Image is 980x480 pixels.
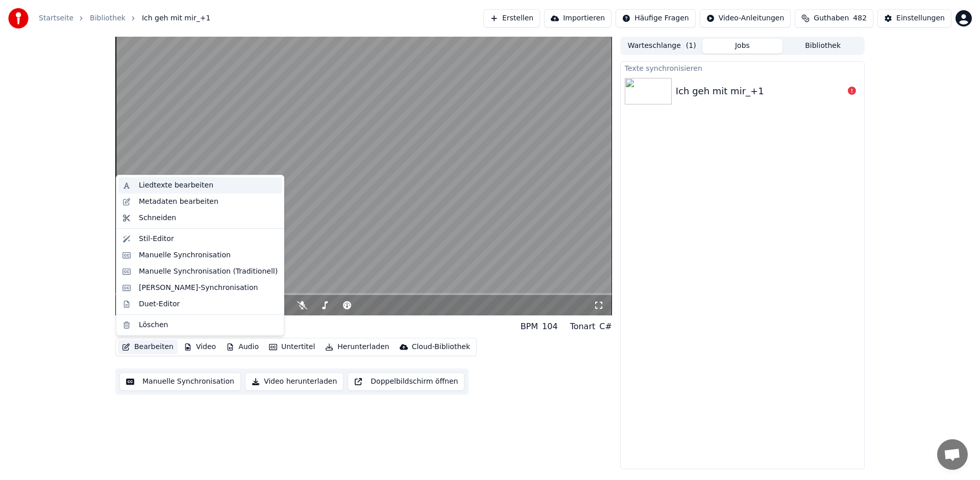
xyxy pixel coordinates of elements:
[483,9,540,28] button: Erstellen
[814,13,849,23] span: Guthaben
[686,41,696,51] span: ( 1 )
[542,321,558,333] div: 104
[139,180,213,191] div: Liedtexte bearbeiten
[139,283,258,293] div: [PERSON_NAME]-Synchronisation
[570,321,596,333] div: Tonart
[139,234,174,244] div: Stil-Editor
[139,266,278,277] div: Manuelle Synchronisation (Traditionell)
[245,372,344,391] button: Video herunterladen
[265,340,319,354] button: Untertitel
[39,13,210,23] nav: breadcrumb
[139,320,168,330] div: Löschen
[616,9,696,28] button: Häufige Fragen
[39,13,73,23] a: Startseite
[348,372,464,391] button: Doppelbildschirm öffnen
[8,8,29,29] img: youka
[521,321,538,333] div: BPM
[896,13,945,23] div: Einstellungen
[702,39,783,54] button: Jobs
[321,340,393,354] button: Herunterladen
[700,9,791,28] button: Video-Anleitungen
[782,39,863,54] button: Bibliothek
[544,9,611,28] button: Importieren
[118,340,178,354] button: Bearbeiten
[139,197,218,207] div: Metadaten bearbeiten
[621,62,864,74] div: Texte synchronisieren
[139,299,180,309] div: Duet-Editor
[90,13,126,23] a: Bibliothek
[877,9,951,28] button: Einstellungen
[599,321,612,333] div: C#
[139,250,231,260] div: Manuelle Synchronisation
[795,9,873,28] button: Guthaben482
[180,340,220,354] button: Video
[412,342,470,352] div: Cloud-Bibliothek
[853,13,867,23] span: 482
[119,372,241,391] button: Manuelle Synchronisation
[222,340,263,354] button: Audio
[142,13,210,23] span: Ich geh mit mir_+1
[115,319,213,334] div: Ich geh mit mir_+1
[676,84,764,98] div: Ich geh mit mir_+1
[937,439,968,470] a: Chat öffnen
[139,213,176,223] div: Schneiden
[622,39,702,54] button: Warteschlange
